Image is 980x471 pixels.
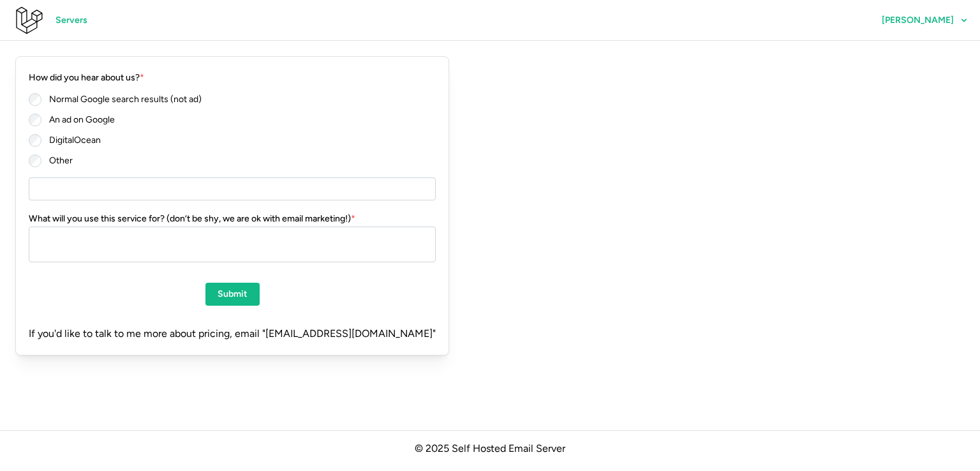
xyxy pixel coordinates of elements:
button: Submit [205,283,260,306]
label: An ad on Google [41,114,115,126]
div: How did you hear about us? [29,71,144,85]
button: [PERSON_NAME] [870,9,980,32]
label: Normal Google search results (not ad) [41,93,202,106]
p: If you'd like to talk to me more about pricing, email "[EMAIL_ADDRESS][DOMAIN_NAME]" [29,326,436,342]
span: Servers [56,10,87,31]
label: What will you use this service for? (don’t be shy, we are ok with email marketing!) [29,212,355,226]
a: Servers [43,9,100,32]
span: [PERSON_NAME] [882,16,954,25]
label: DigitalOcean [41,134,101,147]
span: Submit [218,283,248,305]
label: Other [41,154,73,167]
